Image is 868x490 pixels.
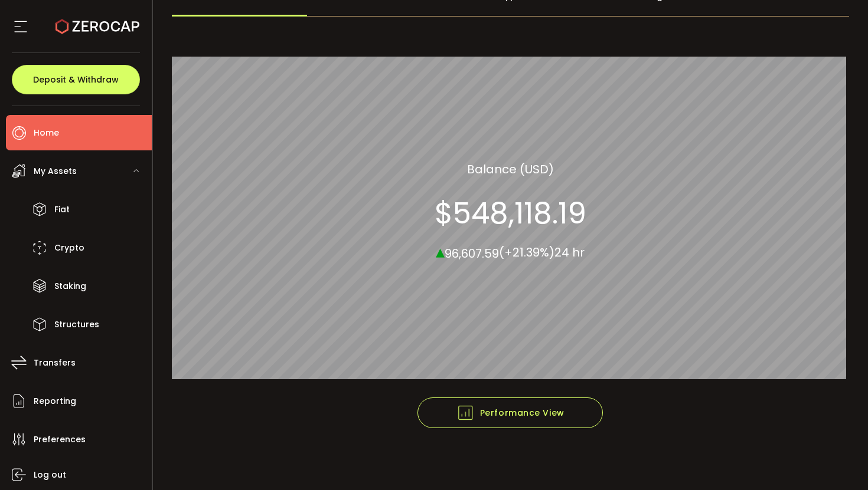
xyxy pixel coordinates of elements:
[499,244,554,261] span: (+21.39%)
[54,239,84,256] span: Crypto
[34,393,76,410] span: Reporting
[34,431,86,448] span: Preferences
[456,404,564,422] span: Performance View
[33,75,119,84] span: Deposit & Withdraw
[436,238,445,264] span: ▴
[554,244,585,261] span: 24 hr
[435,195,586,231] section: $548,118.19
[54,278,86,295] span: Staking
[467,160,554,177] section: Balance (USD)
[417,397,603,428] button: Performance View
[54,201,70,218] span: Fiat
[12,65,140,94] button: Deposit & Withdraw
[603,19,868,490] iframe: Chat Widget
[34,163,77,180] span: My Assets
[54,316,99,333] span: Structures
[34,466,66,484] span: Log out
[34,354,76,371] span: Transfers
[34,124,59,142] span: Home
[445,245,499,261] span: 96,607.59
